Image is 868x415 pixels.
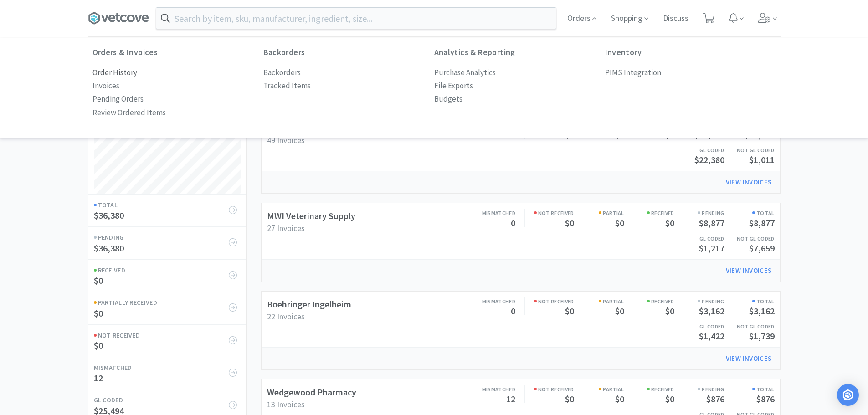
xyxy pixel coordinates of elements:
[674,322,724,331] h6: GL Coded
[205,37,254,65] a: Invoice Items
[665,217,674,229] span: $0
[674,385,724,394] h6: Pending
[92,92,144,106] a: Pending Orders
[674,234,724,243] h6: GL Coded
[506,393,515,405] span: 12
[749,217,775,229] span: $8,877
[92,79,119,92] a: Invoices
[434,48,605,57] h6: Analytics & Reporting
[267,386,356,398] a: Wedgewood Pharmacy
[534,297,574,317] a: Not Received$0
[574,297,624,306] h6: Partial
[565,217,574,229] span: $0
[88,226,246,259] a: Pending$36,380
[92,48,263,57] h6: Orders & Invoices
[706,393,724,405] span: $876
[92,80,119,92] p: Invoices
[94,242,124,254] span: $36,380
[511,305,515,317] span: 0
[94,330,232,340] h6: Not Received
[659,15,692,23] a: Discuss
[724,234,775,243] h6: Not GL Coded
[267,298,351,310] a: Boehringer Ingelheim
[88,357,246,389] a: Mismatched12
[94,275,103,286] span: $0
[94,200,232,210] h6: Total
[719,173,778,191] a: View Invoices
[534,209,574,228] a: Not Received$0
[434,93,462,105] p: Budgets
[665,393,674,405] span: $0
[94,265,232,275] h6: Received
[615,393,624,405] span: $0
[88,37,128,65] a: Dashboard
[94,232,232,242] h6: Pending
[699,217,724,229] span: $8,877
[674,297,724,306] h6: Pending
[574,209,624,228] a: Partial$0
[724,234,775,254] a: Not GL Coded$7,659
[92,107,166,119] p: Review Ordered Items
[694,154,724,165] span: $22,380
[534,297,574,306] h6: Not Received
[465,209,515,217] h6: Mismatched
[511,217,515,229] span: 0
[724,297,775,306] h6: Total
[699,330,724,342] span: $1,422
[724,146,775,154] h6: Not GL Coded
[263,48,434,57] h6: Backorders
[724,146,775,165] a: Not GL Coded$1,011
[88,324,246,357] a: Not Received$0
[267,399,305,410] span: 13 Invoices
[699,305,724,317] span: $3,162
[674,209,724,217] h6: Pending
[277,37,334,65] a: Invoice Uploads
[665,305,674,317] span: $0
[574,209,624,217] h6: Partial
[263,79,311,92] a: Tracked Items
[624,209,674,217] h6: Received
[605,66,661,79] a: PIMS Integration
[724,322,775,331] h6: Not GL Coded
[94,210,124,221] span: $36,380
[94,372,103,384] span: 12
[615,217,624,229] span: $0
[724,385,775,405] a: Total$876
[465,209,515,228] a: Mismatched0
[749,242,775,254] span: $7,659
[94,395,232,405] h6: GL Coded
[92,67,137,79] p: Order History
[565,393,574,405] span: $0
[434,67,496,79] p: Purchase Analytics
[263,80,311,92] p: Tracked Items
[674,146,724,154] h6: GL Coded
[749,154,775,165] span: $1,011
[465,297,515,306] h6: Mismatched
[724,385,775,394] h6: Total
[674,234,724,254] a: GL Coded$1,217
[263,66,301,79] a: Backorders
[94,307,103,319] span: $0
[534,385,574,405] a: Not Received$0
[574,385,624,405] a: Partial$0
[719,349,778,368] a: View Invoices
[465,385,515,405] a: Mismatched12
[837,384,859,406] div: Open Intercom Messenger
[151,37,182,65] a: Invoices
[699,242,724,254] span: $1,217
[624,385,674,405] a: Received$0
[88,292,246,324] a: Partially Received$0
[624,385,674,394] h6: Received
[94,340,103,351] span: $0
[674,297,724,317] a: Pending$3,162
[565,305,574,317] span: $0
[267,210,355,221] a: MWI Veterinary Supply
[92,106,166,119] a: Review Ordered Items
[724,322,775,342] a: Not GL Coded$1,739
[605,67,661,79] p: PIMS Integration
[724,297,775,317] a: Total$3,162
[92,66,137,79] a: Order History
[465,297,515,317] a: Mismatched0
[674,209,724,228] a: Pending$8,877
[674,146,724,165] a: GL Coded$22,380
